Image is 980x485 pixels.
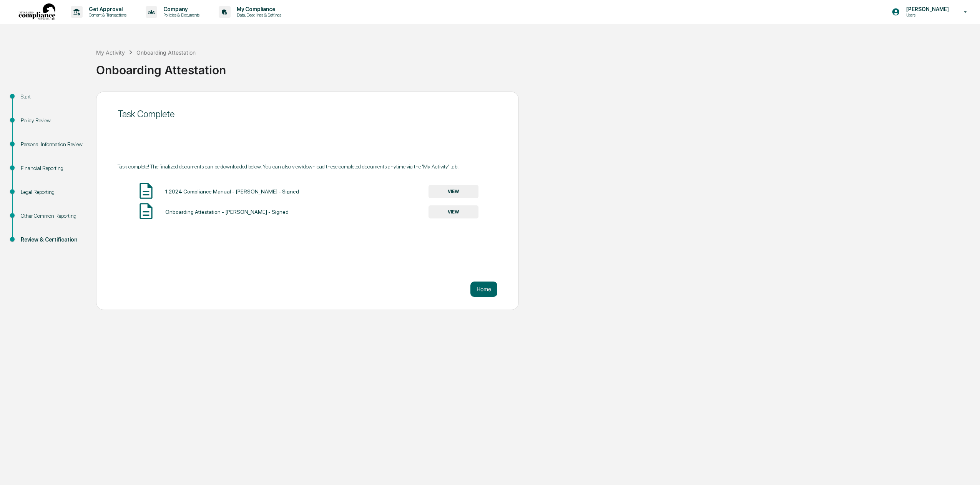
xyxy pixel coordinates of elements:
div: Policy Review [21,117,84,125]
div: Legal Reporting [21,188,84,196]
p: Policies & Documents [157,12,203,18]
div: Review & Certification [21,236,84,244]
p: Data, Deadlines & Settings [231,12,285,18]
button: VIEW [429,185,478,198]
p: Company [157,6,203,12]
div: 1.2024 Compliance Manual - [PERSON_NAME] - Signed [165,188,299,195]
div: Financial Reporting [21,164,84,172]
img: logo [18,3,55,21]
div: Onboarding Attestation [96,57,976,77]
p: [PERSON_NAME] [900,6,953,12]
div: Other Common Reporting [21,212,84,220]
img: Document Icon [136,181,156,200]
div: Onboarding Attestation - [PERSON_NAME] - Signed [165,209,289,215]
p: Content & Transactions [83,12,130,18]
div: Task Complete [118,108,497,120]
button: Home [470,282,497,297]
div: My Activity [96,49,125,56]
button: VIEW [429,205,478,218]
div: Task complete! The finalized documents can be downloaded below. You can also view/download these ... [118,163,497,170]
div: Start [21,93,84,101]
div: Onboarding Attestation [136,49,196,56]
p: Users [900,12,953,18]
div: Personal Information Review [21,140,84,148]
img: Document Icon [136,202,156,221]
p: Get Approval [83,6,130,12]
p: My Compliance [231,6,285,12]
